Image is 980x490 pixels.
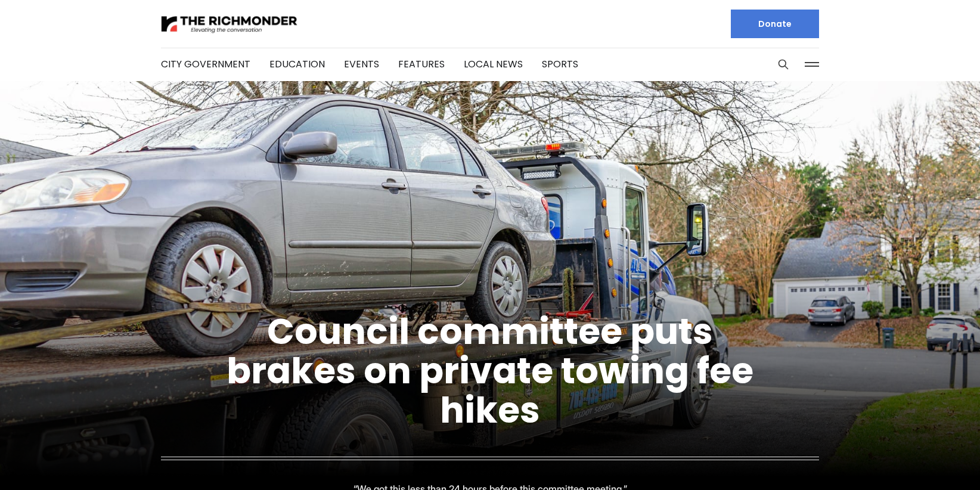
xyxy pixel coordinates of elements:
a: Donate [731,10,819,38]
iframe: portal-trigger [879,432,980,490]
a: City Government [161,57,250,71]
a: Sports [542,57,578,71]
a: Local News [464,57,523,71]
a: Events [344,57,379,71]
a: Education [269,57,325,71]
button: Search this site [774,55,792,73]
a: Council committee puts brakes on private towing fee hikes [227,306,753,435]
a: Features [398,57,445,71]
img: The Richmonder [161,14,298,35]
